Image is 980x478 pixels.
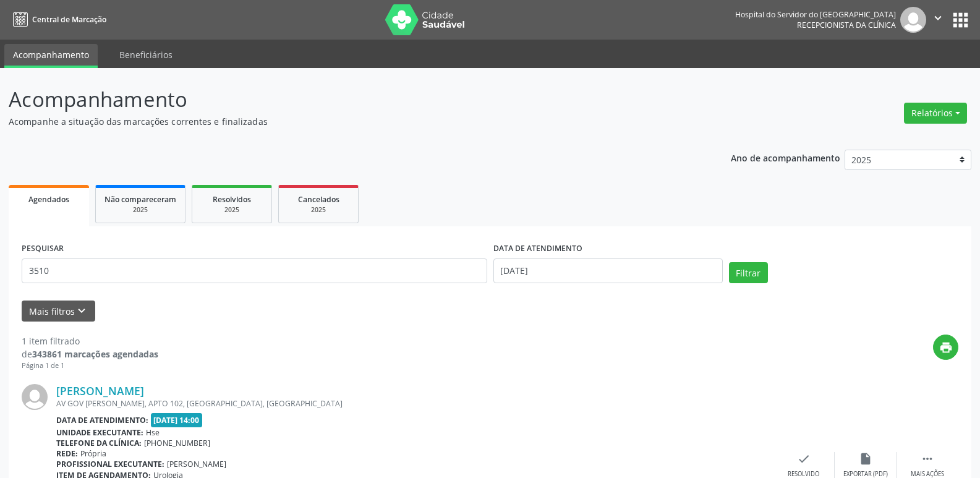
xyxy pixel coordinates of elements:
strong: 343861 marcações agendadas [32,348,158,360]
button:  [926,7,950,33]
a: [PERSON_NAME] [56,384,144,398]
b: Unidade executante: [56,427,143,438]
span: [DATE] 14:00 [151,413,203,427]
button: Mais filtroskeyboard_arrow_down [22,301,95,322]
i: check [797,452,811,466]
span: Própria [80,448,106,459]
button: Filtrar [729,262,768,283]
p: Acompanhamento [9,84,683,115]
p: Ano de acompanhamento [731,150,840,165]
img: img [22,384,48,410]
a: Central de Marcação [9,9,106,30]
span: Não compareceram [104,194,176,205]
a: Acompanhamento [4,44,98,68]
span: Hse [146,427,160,438]
input: Nome, código do beneficiário ou CPF [22,258,487,283]
label: PESQUISAR [22,239,64,258]
b: Profissional executante: [56,459,164,469]
span: [PERSON_NAME] [167,459,226,469]
div: 2025 [104,205,176,215]
b: Telefone da clínica: [56,438,142,448]
a: Beneficiários [111,44,181,66]
button: print [933,335,958,360]
i: insert_drive_file [859,452,872,466]
span: Central de Marcação [32,14,106,25]
p: Acompanhe a situação das marcações correntes e finalizadas [9,115,683,128]
div: 1 item filtrado [22,335,158,348]
input: Selecione um intervalo [493,258,723,283]
div: Hospital do Servidor do [GEOGRAPHIC_DATA] [735,9,896,20]
b: Rede: [56,448,78,459]
i:  [931,11,945,25]
i:  [921,452,934,466]
span: Recepcionista da clínica [797,20,896,30]
span: [PHONE_NUMBER] [144,438,210,448]
span: Cancelados [298,194,339,205]
div: de [22,348,158,361]
label: DATA DE ATENDIMENTO [493,239,582,258]
span: Resolvidos [213,194,251,205]
button: apps [950,9,971,31]
i: keyboard_arrow_down [75,304,88,318]
div: AV GOV [PERSON_NAME], APTO 102, [GEOGRAPHIC_DATA], [GEOGRAPHIC_DATA] [56,398,773,409]
div: 2025 [288,205,349,215]
button: Relatórios [904,103,967,124]
span: Agendados [28,194,69,205]
div: 2025 [201,205,263,215]
img: img [900,7,926,33]
i: print [939,341,953,354]
b: Data de atendimento: [56,415,148,425]
div: Página 1 de 1 [22,361,158,371]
